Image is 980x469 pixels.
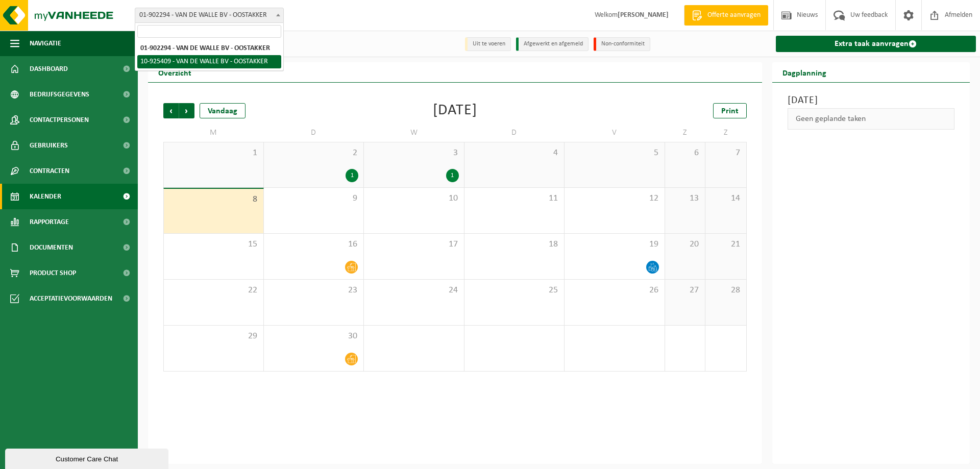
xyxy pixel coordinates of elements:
[5,447,170,469] iframe: chat widget
[470,239,559,250] span: 18
[788,108,955,130] div: Geen geplande taken
[269,239,359,250] span: 16
[684,5,768,26] a: Offerte aanvragen
[269,331,359,342] span: 30
[710,147,741,159] span: 7
[30,235,73,260] span: Documenten
[163,103,179,118] span: Vorige
[169,331,258,342] span: 29
[369,147,459,159] span: 3
[169,239,258,250] span: 15
[570,239,659,250] span: 19
[464,124,565,142] td: D
[264,124,364,142] td: D
[710,239,741,250] span: 21
[705,10,763,20] span: Offerte aanvragen
[269,193,359,204] span: 9
[135,8,283,22] span: 01-902294 - VAN DE WALLE BV - OOSTAKKER
[169,194,258,205] span: 8
[465,37,511,51] li: Uit te voeren
[713,103,747,118] a: Print
[565,124,665,142] td: V
[516,37,589,51] li: Afgewerkt en afgemeld
[710,285,741,296] span: 28
[30,31,61,56] span: Navigatie
[364,124,464,142] td: W
[776,36,976,52] a: Extra taak aanvragen
[670,147,700,159] span: 6
[594,37,650,51] li: Non-conformiteit
[30,209,69,235] span: Rapportage
[772,62,837,82] h2: Dagplanning
[346,169,358,182] div: 1
[30,107,89,133] span: Contactpersonen
[721,107,739,115] span: Print
[369,193,459,204] span: 10
[670,193,700,204] span: 13
[788,93,955,108] h3: [DATE]
[369,285,459,296] span: 24
[30,260,76,286] span: Product Shop
[570,285,659,296] span: 26
[163,124,264,142] td: M
[570,193,659,204] span: 12
[369,239,459,250] span: 17
[200,103,246,118] div: Vandaag
[470,285,559,296] span: 25
[618,11,669,19] strong: [PERSON_NAME]
[30,82,89,107] span: Bedrijfsgegevens
[30,286,112,311] span: Acceptatievoorwaarden
[137,42,281,55] li: 01-902294 - VAN DE WALLE BV - OOSTAKKER
[710,193,741,204] span: 14
[30,133,68,158] span: Gebruikers
[446,169,459,182] div: 1
[269,285,359,296] span: 23
[670,285,700,296] span: 27
[705,124,746,142] td: Z
[148,62,202,82] h2: Overzicht
[665,124,706,142] td: Z
[670,239,700,250] span: 20
[30,184,61,209] span: Kalender
[433,103,477,118] div: [DATE]
[179,103,194,118] span: Volgende
[30,56,68,82] span: Dashboard
[470,193,559,204] span: 11
[137,55,281,68] li: 10-925409 - VAN DE WALLE BV - OOSTAKKER
[169,285,258,296] span: 22
[470,147,559,159] span: 4
[135,8,284,23] span: 01-902294 - VAN DE WALLE BV - OOSTAKKER
[570,147,659,159] span: 5
[269,147,359,159] span: 2
[169,147,258,159] span: 1
[30,158,69,184] span: Contracten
